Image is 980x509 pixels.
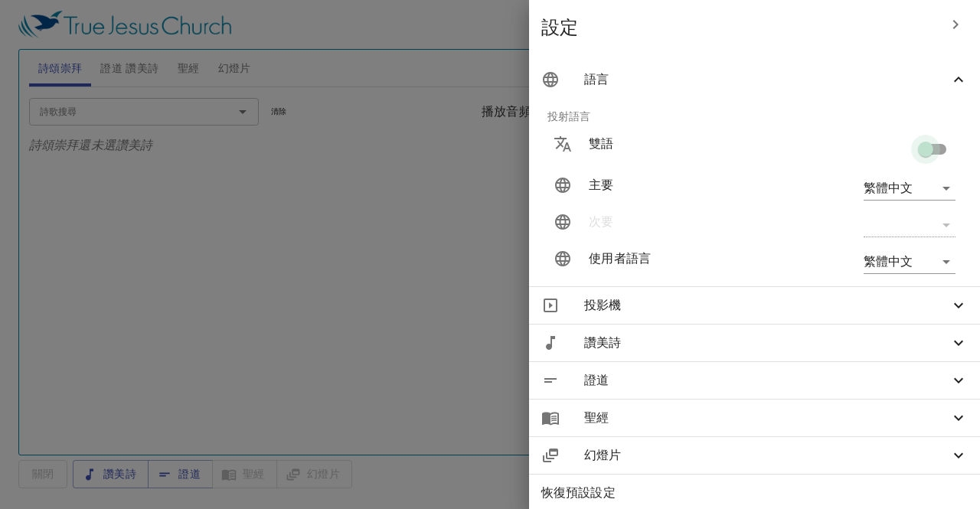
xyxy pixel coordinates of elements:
[584,296,949,315] span: 投影機
[864,176,955,201] div: 繁體中文
[529,400,980,436] div: 聖經
[589,250,778,268] p: 使用者語言
[589,176,778,194] p: 主要
[584,70,949,89] span: 語言
[864,250,955,274] div: 繁體中文
[529,362,980,399] div: 證道
[541,484,968,502] span: 恢復預設設定
[584,371,949,390] span: 證道
[529,437,980,474] div: 幻燈片
[584,409,949,427] span: 聖經
[584,334,949,352] span: 讚美詩
[529,287,980,324] div: 投影機
[589,213,778,231] p: 次要
[535,98,974,135] li: 投射語言
[541,15,937,40] span: 設定
[529,325,980,361] div: 讚美詩
[529,61,980,98] div: 語言
[584,446,949,465] span: 幻燈片
[589,135,778,153] p: 雙語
